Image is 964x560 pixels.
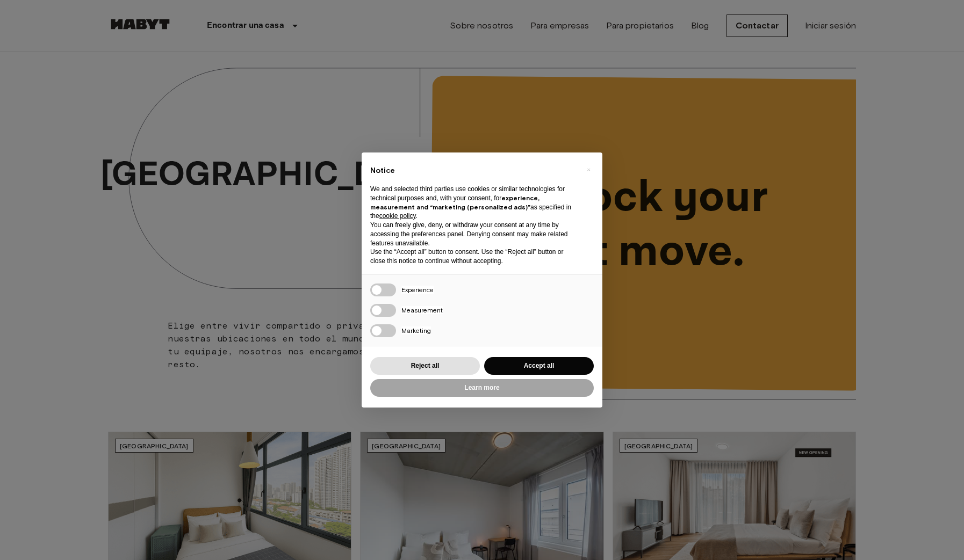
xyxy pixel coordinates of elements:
[370,165,577,176] h2: Notice
[370,194,539,211] strong: experience, measurement and “marketing (personalized ads)”
[401,326,431,334] span: Marketing
[370,185,577,221] p: We and selected third parties use cookies or similar technologies for technical purposes and, wit...
[370,357,480,375] button: Reject all
[484,357,594,375] button: Accept all
[401,286,434,294] span: Experience
[379,212,416,220] a: cookie policy
[370,221,577,248] p: You can freely give, deny, or withdraw your consent at any time by accessing the preferences pane...
[401,306,443,314] span: Measurement
[370,248,577,266] p: Use the “Accept all” button to consent. Use the “Reject all” button or close this notice to conti...
[580,161,597,178] button: Close this notice
[587,163,591,176] span: ×
[370,379,594,397] button: Learn more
